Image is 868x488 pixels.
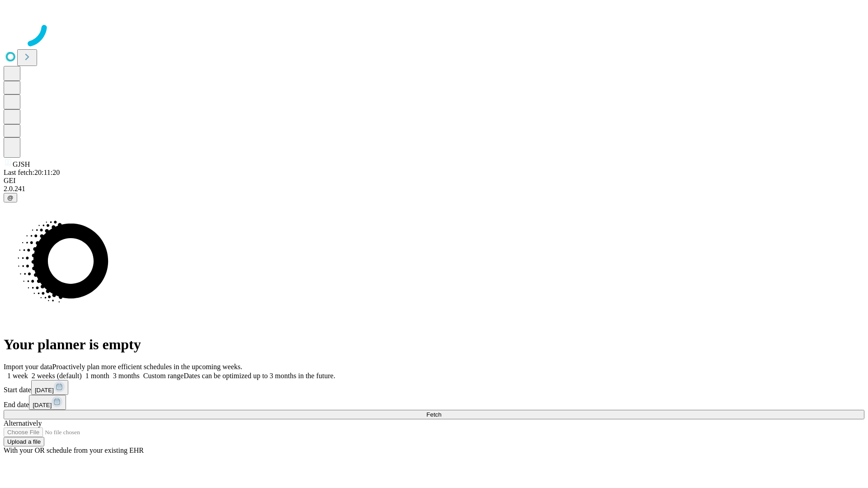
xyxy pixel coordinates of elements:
[4,185,864,193] div: 2.0.241
[7,194,14,201] span: @
[184,372,335,380] span: Dates can be optimized up to 3 months in the future.
[35,387,54,394] span: [DATE]
[4,419,42,427] span: Alternatively
[29,395,66,410] button: [DATE]
[4,410,864,419] button: Fetch
[4,177,864,185] div: GEI
[4,169,60,176] span: Last fetch: 20:11:20
[31,380,68,395] button: [DATE]
[4,336,864,353] h1: Your planner is empty
[52,363,242,371] span: Proactively plan more efficient schedules in the upcoming weeks.
[4,395,864,410] div: End date
[4,193,17,202] button: @
[7,372,28,380] span: 1 week
[4,437,44,446] button: Upload a file
[4,363,52,371] span: Import your data
[13,160,30,168] span: GJSH
[4,380,864,395] div: Start date
[426,411,441,418] span: Fetch
[33,402,52,408] span: [DATE]
[4,446,144,454] span: With your OR schedule from your existing EHR
[113,372,140,380] span: 3 months
[85,372,109,380] span: 1 month
[143,372,184,380] span: Custom range
[32,372,82,380] span: 2 weeks (default)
